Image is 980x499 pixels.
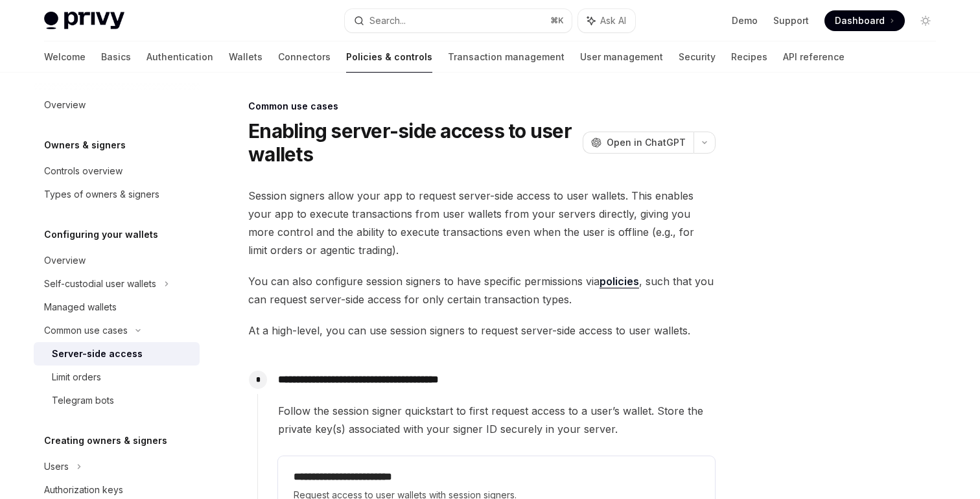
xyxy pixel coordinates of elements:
a: Transaction management [448,41,565,73]
span: Follow the session signer quickstart to first request access to a user’s wallet. Store the privat... [278,402,715,438]
a: Connectors [278,41,331,73]
span: At a high-level, you can use session signers to request server-side access to user wallets. [248,321,716,340]
a: Basics [101,41,131,73]
button: Ask AI [578,9,635,32]
a: Overview [34,93,200,117]
a: Controls overview [34,159,200,183]
div: Managed wallets [44,299,117,315]
div: Limit orders [52,369,101,385]
img: light logo [44,12,124,30]
h5: Configuring your wallets [44,227,158,242]
div: Search... [369,13,406,29]
div: Users [44,459,69,474]
button: Open in ChatGPT [583,132,694,154]
a: Dashboard [824,10,905,31]
div: Controls overview [44,163,122,179]
div: Common use cases [248,100,716,113]
h5: Owners & signers [44,137,126,153]
h1: Enabling server-side access to user wallets [248,119,577,166]
div: Self-custodial user wallets [44,276,156,292]
a: Managed wallets [34,296,200,319]
a: User management [580,41,663,73]
span: ⌘ K [550,16,564,26]
a: Recipes [731,41,767,73]
a: Overview [34,249,200,272]
div: Authorization keys [44,482,123,498]
span: Session signers allow your app to request server-side access to user wallets. This enables your a... [248,187,716,259]
a: Security [679,41,716,73]
button: Toggle dark mode [915,10,936,31]
a: policies [600,275,639,288]
span: Dashboard [835,14,885,27]
a: Policies & controls [346,41,432,73]
div: Server-side access [52,346,143,362]
a: Demo [732,14,758,27]
a: Limit orders [34,366,200,389]
a: Support [773,14,809,27]
a: Types of owners & signers [34,183,200,206]
button: Search...⌘K [345,9,572,32]
span: Open in ChatGPT [607,136,686,149]
a: Authentication [146,41,213,73]
h5: Creating owners & signers [44,433,167,448]
a: API reference [783,41,845,73]
a: Telegram bots [34,389,200,412]
div: Overview [44,253,86,268]
span: Ask AI [600,14,626,27]
div: Telegram bots [52,393,114,408]
div: Common use cases [44,323,128,338]
div: Types of owners & signers [44,187,159,202]
span: You can also configure session signers to have specific permissions via , such that you can reque... [248,272,716,308]
a: Server-side access [34,342,200,366]
div: Overview [44,97,86,113]
a: Wallets [229,41,262,73]
a: Welcome [44,41,86,73]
